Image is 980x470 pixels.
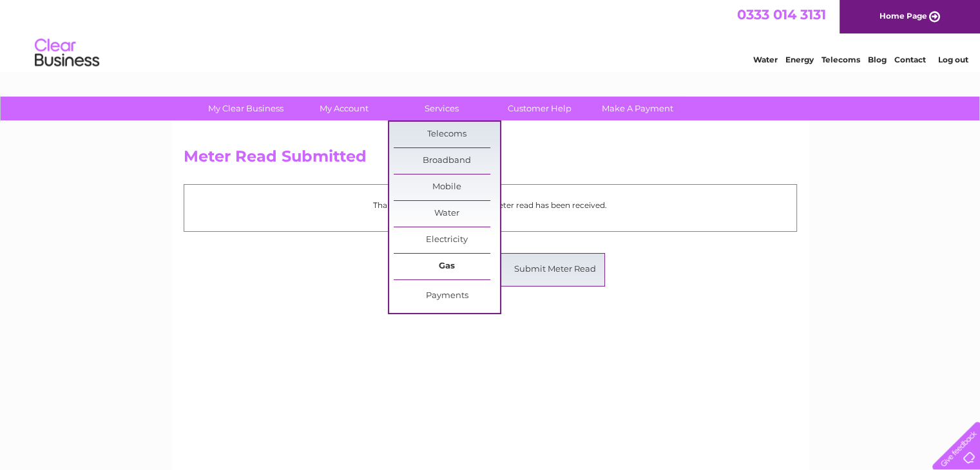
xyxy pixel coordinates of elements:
[753,55,778,64] a: Water
[186,7,795,62] div: Clear Business is a trading name of Verastar Limited (registered in [GEOGRAPHIC_DATA] No. 3667643...
[291,97,397,120] a: My Account
[34,33,100,73] img: logo.png
[394,122,500,147] a: Telecoms
[737,6,826,23] a: 0333 014 3131
[394,201,500,227] a: Water
[184,147,797,172] h2: Meter Read Submitted
[394,148,500,174] a: Broadband
[894,55,926,64] a: Contact
[191,199,790,211] p: Thank you for your time, your meter read has been received.
[193,97,299,120] a: My Clear Business
[394,254,500,279] a: Gas
[502,257,608,283] a: Submit Meter Read
[486,97,593,120] a: Customer Help
[785,55,814,64] a: Energy
[937,55,968,64] a: Log out
[821,55,860,64] a: Telecoms
[394,283,500,309] a: Payments
[389,97,495,120] a: Services
[394,227,500,253] a: Electricity
[868,55,887,64] a: Blog
[584,97,691,120] a: Make A Payment
[394,174,500,200] a: Mobile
